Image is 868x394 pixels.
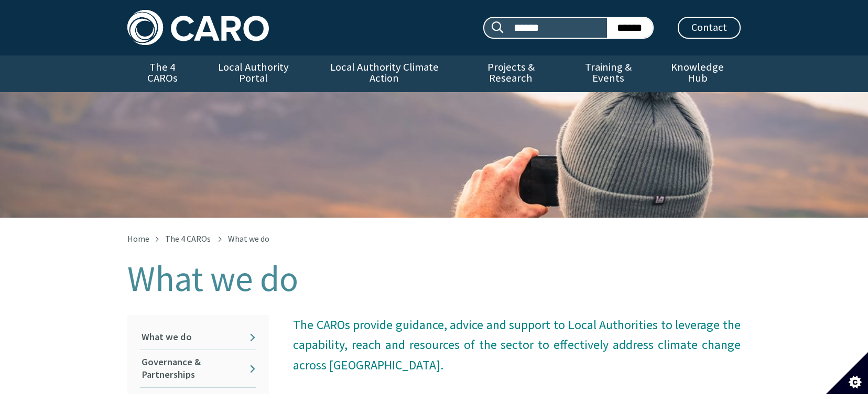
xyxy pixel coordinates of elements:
span: The CAROs provide guidance, advice and support to Local Authorities to leverage the capability, r... [293,317,741,373]
span: What we do [228,233,269,244]
a: The 4 CAROs [127,55,197,92]
a: What we do [140,325,256,350]
img: Caro logo [127,10,269,45]
a: Home [127,233,149,244]
a: Training & Events [562,55,654,92]
a: Local Authority Portal [197,55,309,92]
a: Governance & Partnerships [140,350,256,387]
h1: What we do [127,260,741,298]
a: Local Authority Climate Action [309,55,459,92]
a: Knowledge Hub [655,55,741,92]
a: Contact [678,17,741,39]
a: Projects & Research [459,55,563,92]
button: Set cookie preferences [826,352,868,394]
a: The 4 CAROs [165,233,211,244]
